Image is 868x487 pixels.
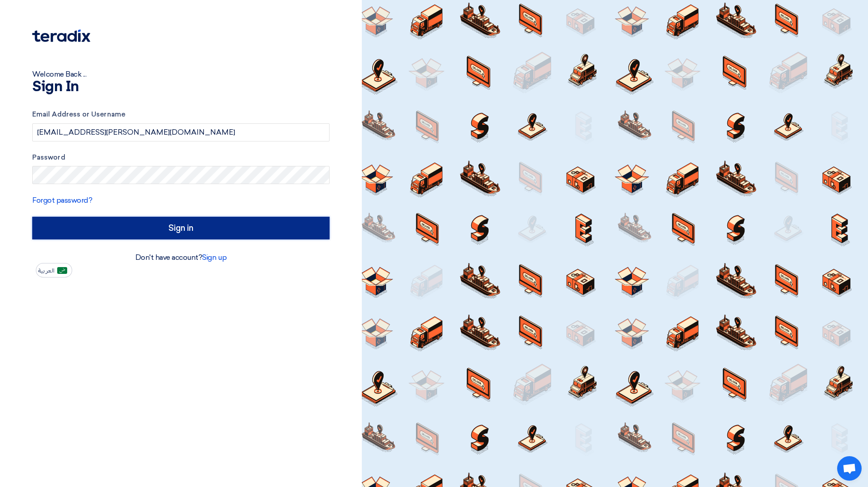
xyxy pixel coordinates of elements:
label: Email Address or Username [32,109,330,120]
div: Welcome Back ... [32,69,330,80]
a: Open chat [837,456,862,481]
img: Teradix logo [32,29,90,42]
img: ar-AR.png [57,267,67,274]
label: Password [32,152,330,163]
div: Don't have account? [32,252,330,263]
a: Sign up [202,253,227,262]
span: العربية [38,268,54,274]
h1: Sign In [32,80,330,94]
button: العربية [36,263,72,278]
a: Forgot password? [32,196,92,205]
input: Enter your business email or username [32,123,330,141]
input: Sign in [32,217,330,239]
